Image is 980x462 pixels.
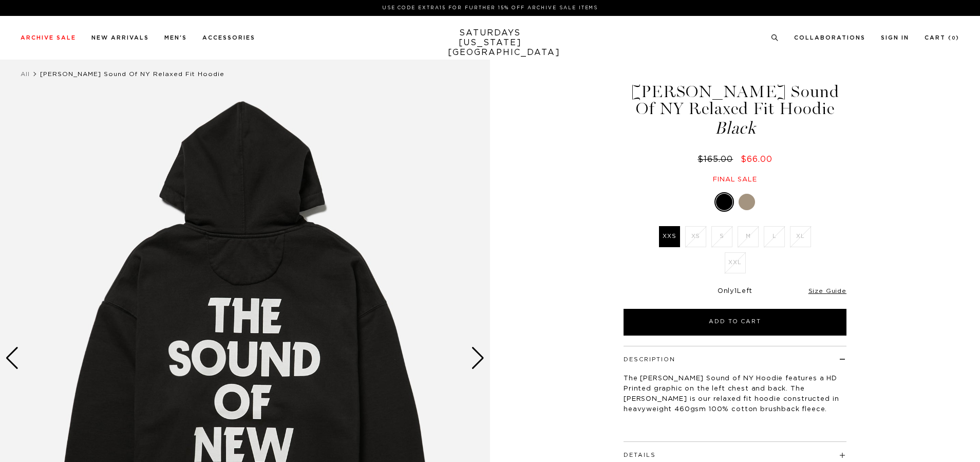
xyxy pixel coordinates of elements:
span: Black [622,120,848,137]
a: New Arrivals [91,35,149,41]
div: Next slide [471,347,485,369]
p: The [PERSON_NAME] Sound of NY Hoodie features a HD Printed graphic on the left chest and back. Th... [624,374,846,415]
a: Cart (0) [925,35,959,41]
button: Add to Cart [624,309,846,336]
button: Description [624,357,675,362]
button: Details [624,452,656,458]
div: Only Left [624,287,846,296]
label: XXS [659,226,680,247]
span: [PERSON_NAME] Sound Of NY Relaxed Fit Hoodie [40,71,224,77]
span: $66.00 [741,155,772,163]
a: Sign In [881,35,909,41]
p: Use Code EXTRA15 for Further 15% Off Archive Sale Items [25,4,955,12]
small: 0 [952,36,956,41]
a: All [21,71,30,77]
a: Collaborations [794,35,865,41]
a: Archive Sale [21,35,76,41]
a: Size Guide [808,288,846,294]
span: 1 [734,288,737,294]
div: Previous slide [5,347,19,369]
div: Final sale [622,175,848,184]
a: SATURDAYS[US_STATE][GEOGRAPHIC_DATA] [448,28,533,58]
a: Men's [164,35,187,41]
a: Accessories [202,35,255,41]
del: $165.00 [698,155,737,163]
h1: [PERSON_NAME] Sound Of NY Relaxed Fit Hoodie [622,83,848,137]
